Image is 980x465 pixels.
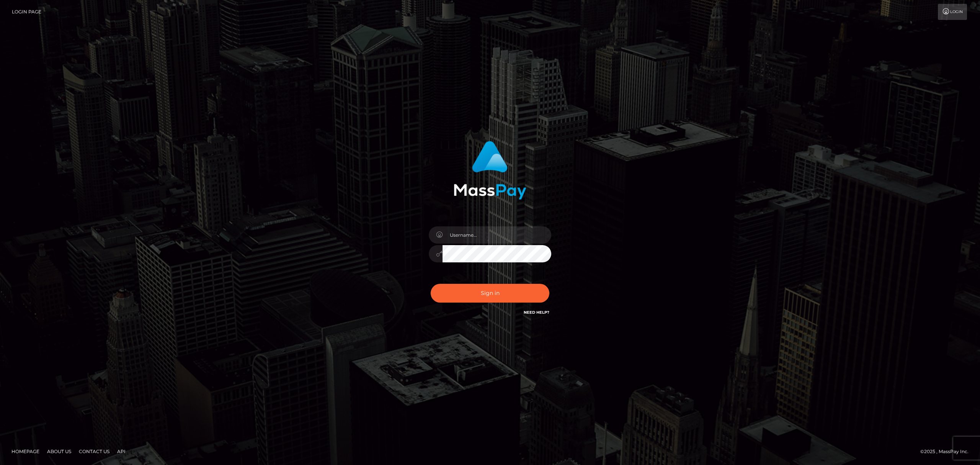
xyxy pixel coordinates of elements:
[114,445,129,457] a: API
[44,445,74,457] a: About Us
[431,284,549,303] button: Sign in
[76,445,113,457] a: Contact Us
[938,4,967,20] a: Login
[920,447,974,456] div: © 2025 , MassPay Inc.
[454,141,526,200] img: MassPay Login
[443,226,551,244] input: Username...
[524,310,549,315] a: Need Help?
[12,4,41,20] a: Login Page
[8,445,42,457] a: Homepage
